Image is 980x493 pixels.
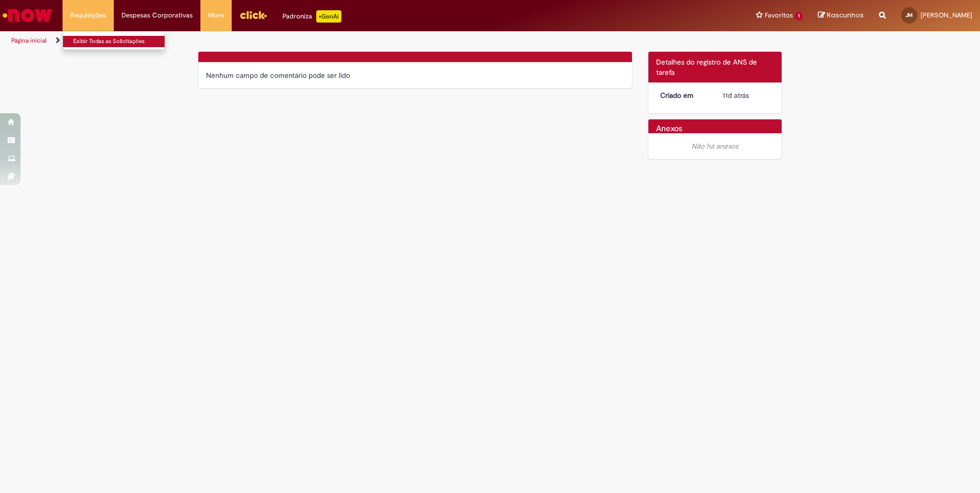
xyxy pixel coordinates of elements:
p: +GenAi [316,10,341,23]
span: Rascunhos [827,10,864,20]
dt: Criado em [652,90,716,100]
span: Requisições [70,10,106,20]
img: ServiceNow [1,5,54,26]
div: 19/09/2025 08:49:12 [723,90,770,100]
h2: Anexos [656,125,682,134]
span: Favoritos [765,10,793,20]
span: 1 [795,12,803,20]
span: Detalhes do registro de ANS de tarefa [656,57,757,77]
span: More [208,10,224,20]
a: Rascunhos [818,11,864,20]
time: 19/09/2025 08:49:12 [723,91,749,100]
div: Padroniza [282,10,341,23]
span: Despesas Corporativas [121,10,193,20]
em: Não há anexos [691,141,738,151]
a: Página inicial [11,36,47,45]
span: JM [906,12,913,18]
a: Exibir Todas as Solicitações [63,36,176,47]
span: 11d atrás [723,91,749,100]
ul: Requisições [63,31,165,50]
span: [PERSON_NAME] [921,11,972,19]
img: click_logo_yellow_360x200.png [239,7,267,23]
ul: Trilhas de página [8,31,646,50]
div: Nenhum campo de comentário pode ser lido [206,70,624,80]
